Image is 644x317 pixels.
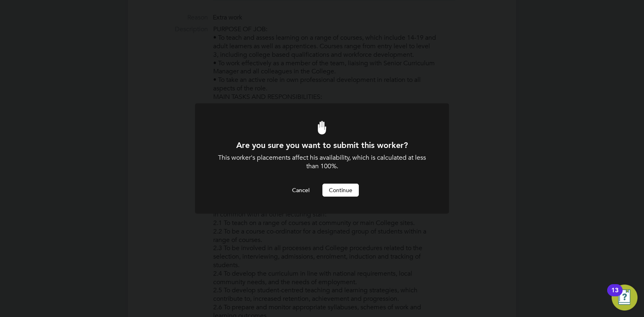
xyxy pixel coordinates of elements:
h1: Are you sure you want to submit this worker? [217,140,427,150]
button: Open Resource Center, 13 new notifications [612,285,638,311]
div: This worker's placements affect his availability, which is calculated at less than 100%. [217,154,427,171]
button: Cancel [286,184,316,197]
button: Continue [322,184,359,197]
div: 13 [611,290,619,301]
